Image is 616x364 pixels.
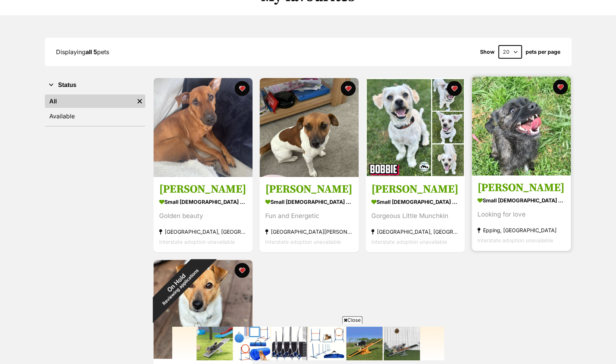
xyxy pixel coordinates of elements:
a: Available [45,109,145,123]
span: Interstate adoption unavailable [371,239,447,245]
h3: [PERSON_NAME] [477,181,565,195]
div: small [DEMOGRAPHIC_DATA] Dog [265,197,353,208]
div: [GEOGRAPHIC_DATA], [GEOGRAPHIC_DATA] [159,227,247,237]
h3: [PERSON_NAME] [371,183,459,197]
div: On Hold [137,243,219,326]
div: [GEOGRAPHIC_DATA][PERSON_NAME][GEOGRAPHIC_DATA] [265,227,353,237]
h3: [PERSON_NAME] [159,183,247,197]
a: [PERSON_NAME] small [DEMOGRAPHIC_DATA] Dog Fun and Energetic [GEOGRAPHIC_DATA][PERSON_NAME][GEOGR... [260,177,359,253]
a: Remove filter [134,94,145,108]
div: small [DEMOGRAPHIC_DATA] Dog [371,197,459,208]
button: favourite [553,80,568,94]
a: On HoldReviewing applications [154,353,253,360]
div: Status [45,93,145,126]
button: favourite [341,81,356,96]
span: Close [342,316,362,324]
button: favourite [235,263,250,278]
img: Missy Peggotty [154,78,253,177]
div: small [DEMOGRAPHIC_DATA] Dog [159,197,247,208]
span: Interstate adoption unavailable [159,239,235,245]
img: Paroo [154,260,253,359]
div: Looking for love [477,210,565,220]
span: Show [480,49,495,55]
span: Reviewing applications [161,268,199,306]
img: Bobbie [366,78,465,177]
a: [PERSON_NAME] small [DEMOGRAPHIC_DATA] Dog Golden beauty [GEOGRAPHIC_DATA], [GEOGRAPHIC_DATA] Int... [154,177,253,253]
a: [PERSON_NAME] small [DEMOGRAPHIC_DATA] Dog Looking for love Epping, [GEOGRAPHIC_DATA] Interstate ... [472,175,571,251]
div: Fun and Energetic [265,211,353,221]
div: Gorgeous Little Munchkin [371,211,459,221]
button: favourite [447,81,462,96]
span: Interstate adoption unavailable [265,239,341,245]
div: [GEOGRAPHIC_DATA], [GEOGRAPHIC_DATA] [371,227,459,237]
img: Odie [260,78,359,177]
iframe: Advertisement [172,327,444,360]
a: [PERSON_NAME] small [DEMOGRAPHIC_DATA] Dog Gorgeous Little Munchkin [GEOGRAPHIC_DATA], [GEOGRAPHI... [366,177,465,253]
span: Displaying pets [56,48,109,56]
span: Interstate adoption unavailable [477,237,553,244]
label: pets per page [526,49,560,55]
img: Saoirse [472,77,571,175]
h3: [PERSON_NAME] [265,183,353,197]
button: favourite [235,81,250,96]
a: All [45,94,134,108]
div: Golden beauty [159,211,247,221]
strong: all 5 [86,48,97,56]
div: Epping, [GEOGRAPHIC_DATA] [477,225,565,236]
div: small [DEMOGRAPHIC_DATA] Dog [477,195,565,206]
button: Status [45,80,145,90]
